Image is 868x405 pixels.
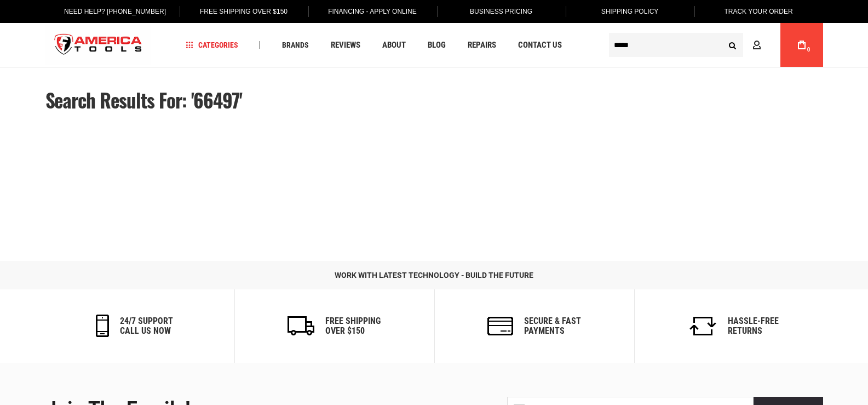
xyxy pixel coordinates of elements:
span: Repairs [468,41,496,49]
span: 0 [807,47,810,53]
h6: secure & fast payments [524,316,581,335]
span: About [382,41,406,49]
h6: Free Shipping Over $150 [325,316,381,335]
span: Categories [186,41,238,49]
span: Brands [282,41,309,49]
span: Shipping Policy [601,8,659,15]
h6: 24/7 support call us now [120,316,173,335]
a: Contact Us [513,38,567,53]
a: Repairs [463,38,501,53]
span: Reviews [331,41,360,49]
a: Brands [277,38,314,53]
img: America Tools [45,25,152,66]
a: Categories [181,38,243,53]
span: Blog [428,41,446,49]
a: Blog [423,38,451,53]
a: About [377,38,411,53]
h6: Hassle-Free Returns [728,316,779,335]
a: store logo [45,25,152,66]
a: 0 [791,23,812,67]
span: Contact Us [518,41,562,49]
button: Search [722,35,743,55]
span: Search results for: '66497' [45,85,243,114]
a: Reviews [326,38,365,53]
